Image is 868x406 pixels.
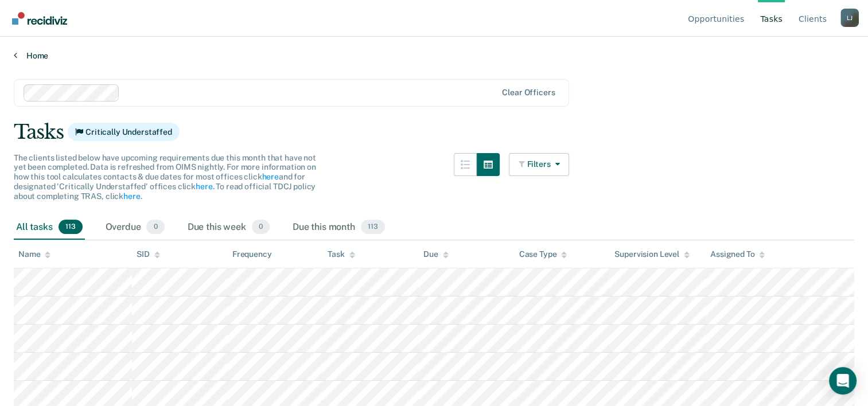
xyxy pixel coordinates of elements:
div: Tasks [14,120,854,144]
a: here [196,182,212,191]
div: Task [328,249,355,259]
div: Assigned To [710,249,765,259]
div: All tasks113 [14,215,85,240]
div: Due this week0 [185,215,272,240]
div: Case Type [519,249,567,259]
span: 113 [361,220,385,235]
span: 0 [146,220,164,235]
span: Critically Understaffed [68,123,180,141]
div: Open Intercom Messenger [829,367,857,395]
button: Filters [509,153,570,176]
button: Profile dropdown button [840,9,859,27]
div: Clear officers [502,88,555,97]
div: L J [840,9,859,27]
div: Due [423,249,449,259]
div: Overdue0 [103,215,167,240]
a: here [123,192,140,201]
span: The clients listed below have upcoming requirements due this month that have not yet been complet... [14,153,316,201]
div: Due this month113 [290,215,387,240]
span: 113 [59,220,83,235]
div: Name [18,249,50,259]
a: here [262,172,278,181]
a: Home [14,50,854,61]
span: 0 [252,220,270,235]
div: SID [137,249,160,259]
img: Recidiviz [12,12,67,25]
div: Supervision Level [614,249,690,259]
div: Frequency [232,249,272,259]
